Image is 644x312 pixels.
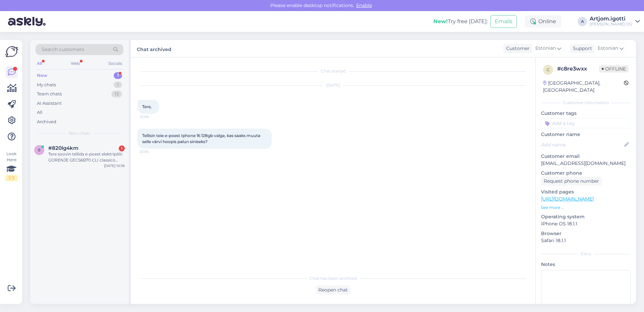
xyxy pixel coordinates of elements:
[541,205,631,211] p: See more ...
[5,175,17,181] div: 1 / 3
[503,45,530,52] div: Customer
[590,21,633,27] div: [PERSON_NAME] OÜ
[114,72,122,79] div: 1
[543,80,624,94] div: [GEOGRAPHIC_DATA], [GEOGRAPHIC_DATA]
[599,65,629,73] span: Offline
[541,177,602,186] div: Request phone number
[541,230,631,237] p: Browser
[354,2,374,8] span: Enable
[111,91,122,97] div: 13
[541,261,631,268] p: Notes
[140,114,165,119] span: 22:06
[38,147,41,152] span: 8
[541,237,631,244] p: Safari 18.1.1
[140,149,165,154] span: 22:06
[578,17,587,26] div: A
[541,110,631,117] p: Customer tags
[433,18,448,25] b: New!
[42,46,84,53] span: Search customers
[316,285,351,295] div: Reopen chat
[107,59,123,68] div: Socials
[114,82,122,88] div: 1
[541,188,631,195] p: Visited pages
[541,141,623,148] input: Add name
[541,196,594,202] a: [URL][DOMAIN_NAME]
[119,145,125,151] div: 1
[541,131,631,138] p: Customer name
[69,130,90,136] span: New chats
[37,91,62,97] div: Team chats
[37,109,43,116] div: All
[5,151,17,181] div: Look Here
[525,15,561,28] div: Online
[547,67,550,72] span: c
[142,133,261,144] span: Tellisin teie e-poest Iphone 16 128gb valge, kas saaks muuta selle värvi hoopis palun siniseks?
[557,65,599,73] div: # c8re3wxx
[5,45,18,58] img: Askly Logo
[535,45,556,52] span: Estonian
[137,44,171,53] label: Chat archived
[598,45,618,52] span: Estonian
[37,100,62,107] div: AI Assistant
[142,104,152,109] span: Tere,
[541,220,631,227] p: iPhone OS 18.1.1
[541,153,631,160] p: Customer email
[541,251,631,257] div: Extra
[590,16,640,27] a: Artjom.igotti[PERSON_NAME] OÜ
[37,82,56,88] div: My chats
[138,82,529,88] div: [DATE]
[541,160,631,167] p: [EMAIL_ADDRESS][DOMAIN_NAME]
[310,275,357,281] span: Chat has been archived
[37,72,47,79] div: New
[69,59,81,68] div: Web
[36,59,43,68] div: All
[541,213,631,220] p: Operating system
[104,163,125,168] div: [DATE] 10:36
[570,45,592,52] div: Support
[541,170,631,177] p: Customer phone
[48,145,78,151] span: #820lg4km
[37,119,56,125] div: Archived
[541,100,631,106] div: Customer information
[541,118,631,128] input: Add a tag
[48,151,125,163] div: Tere soovin tellida e-poest elektripliiti GORENJE GECS6B70 CLI classico collection aga [PERSON_NA...
[490,15,517,28] button: Emails
[433,17,488,26] div: Try free [DATE]:
[138,68,529,74] div: Chat started
[590,16,633,21] div: Artjom.igotti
